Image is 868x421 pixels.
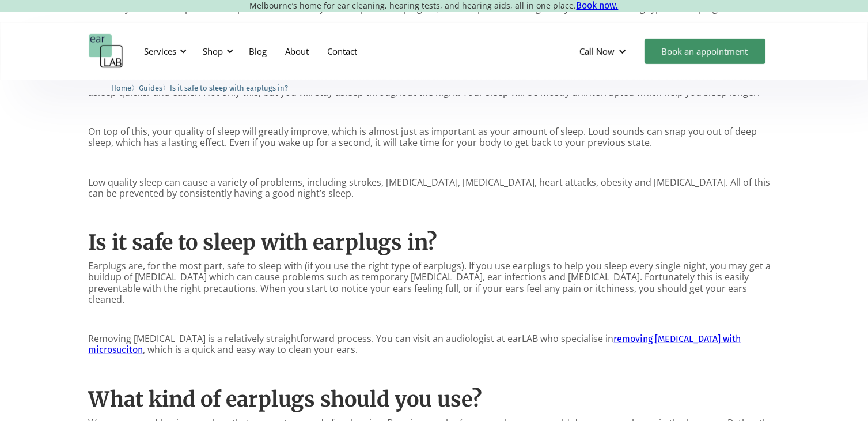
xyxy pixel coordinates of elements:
[89,333,741,355] a: removing [MEDICAL_DATA] with microsuciton
[138,34,191,69] div: Services
[319,35,367,68] a: Contact
[139,82,163,93] a: Guides
[89,314,780,325] p: ‍
[645,39,765,64] a: Book an appointment
[139,82,170,94] li: 〉
[89,208,780,219] p: ‍
[89,261,780,305] p: Earplugs are, for the most part, safe to sleep with (if you use the right type of earplugs). If y...
[580,46,615,57] div: Call Now
[571,34,639,69] div: Call Now
[112,82,139,94] li: 〉
[240,35,276,68] a: Blog
[203,46,223,57] div: Shop
[89,126,780,148] p: On top of this, your quality of sleep will greatly improve, which is almost just as important as ...
[139,84,163,92] span: Guides
[89,387,780,412] h2: What kind of earplugs should you use?
[89,333,780,355] p: Removing [MEDICAL_DATA] is a relatively straightforward process. You can visit an audiologist at ...
[196,34,237,69] div: Shop
[276,35,319,68] a: About
[112,84,132,92] span: Home
[89,107,780,118] p: ‍
[145,46,177,57] div: Services
[170,84,289,92] span: Is it safe to sleep with earplugs in?
[170,82,289,93] a: Is it safe to sleep with earplugs in?
[89,230,780,255] h2: Is it safe to sleep with earplugs in?
[89,177,780,199] p: Low quality sleep can cause a variety of problems, including strokes, [MEDICAL_DATA], [MEDICAL_DA...
[89,157,780,168] p: ‍
[89,364,780,375] p: ‍
[112,82,132,93] a: Home
[89,34,123,69] a: home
